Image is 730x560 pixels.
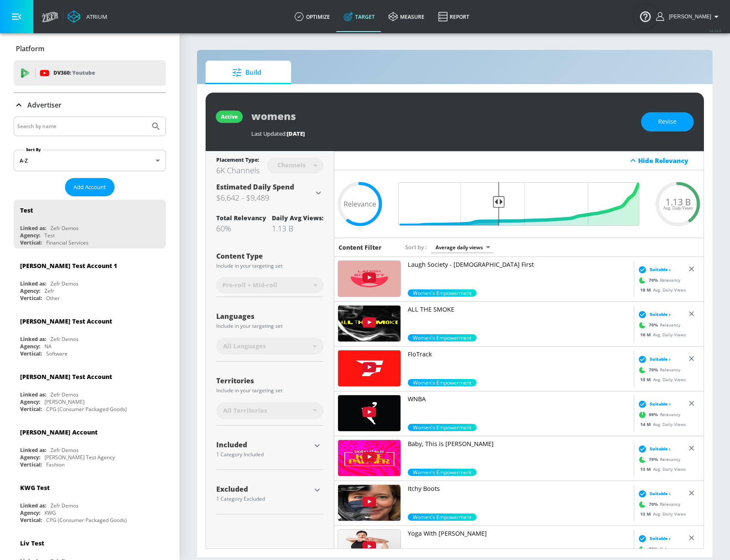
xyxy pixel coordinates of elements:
[408,334,477,341] div: 70.0%
[640,331,653,337] span: 16 M
[408,484,630,493] p: Itchy Boots
[14,37,166,61] div: Platform
[665,197,691,206] span: 1.13 B
[14,200,166,248] div: TestLinked as:Zefr DemosAgency:TestVertical:Financial Services
[221,113,238,120] div: active
[44,398,85,405] div: [PERSON_NAME]
[636,510,686,517] div: Avg. Daily Views
[24,147,43,152] label: Sort By
[408,529,630,538] p: Yoga With [PERSON_NAME]
[649,322,660,328] span: 70 %
[50,335,79,343] div: Zefr Demos
[216,263,324,268] div: Include in your targeting set
[650,446,671,452] span: Suitable ›
[640,286,653,292] span: 18 M
[46,516,127,524] div: CPG (Consumer Packaged Goods)
[44,232,55,239] div: Test
[273,161,310,169] div: Channels
[216,402,324,419] div: All Territories
[14,150,166,171] div: A-Z
[14,422,166,470] div: [PERSON_NAME] AccountLinked as:Zefr DemosAgency:[PERSON_NAME] Test AgencyVertical:Fashion
[394,182,644,226] input: Final Threshold
[334,151,704,170] div: Hide Relevancy
[382,1,431,32] a: measure
[338,440,400,476] img: UU3ZuVjNO6CAj-DJnXHIBzKg
[46,461,65,468] div: Fashion
[408,424,477,431] div: 99.0%
[636,363,680,376] div: Relevancy
[53,68,95,78] p: DV360:
[50,280,79,287] div: Zefr Demos
[216,377,324,384] div: Territories
[408,289,477,297] div: 70.0%
[20,539,44,547] div: Liv Test
[408,289,477,297] span: Women's Empowerment
[649,411,660,418] span: 99 %
[641,112,694,131] button: Revise
[649,367,660,373] span: 70 %
[216,182,294,192] span: Estimated Daily Spend
[74,182,106,192] span: Add Account
[636,542,680,555] div: Relevancy
[14,255,166,304] div: [PERSON_NAME] Test Account 1Linked as:Zefr DemosAgency:ZefrVertical:Other
[216,324,324,329] div: Include in your targeting set
[216,156,259,165] div: Placement Type:
[405,243,427,251] span: Sort by
[20,317,112,325] div: [PERSON_NAME] Test Account
[408,395,630,403] p: WNBA
[408,469,477,476] span: Women's Empowerment
[216,452,311,457] div: 1 Category Included
[636,376,686,382] div: Avg. Daily Views
[44,509,56,516] div: KWG
[408,529,630,558] a: Yoga With [PERSON_NAME]
[287,130,305,137] span: [DATE]
[44,343,52,350] div: NA
[636,265,671,274] div: Suitable ›
[636,400,671,408] div: Suitable ›
[658,117,677,127] span: Revise
[68,10,107,23] a: Atrium
[46,295,60,302] div: Other
[339,243,382,251] h6: Content Filter
[50,391,79,398] div: Zefr Demos
[216,388,324,393] div: Include in your targeting set
[72,68,95,77] p: Youtube
[20,225,46,232] div: Linked as:
[20,373,112,381] div: [PERSON_NAME] Test Account
[633,4,657,28] button: Open Resource Center
[650,311,671,318] span: Suitable ›
[338,306,400,341] img: UU2ozVs4pg2K3uFLw6-0ayCQ
[408,513,477,521] div: 70.0%
[408,260,630,289] a: Laugh Society - [DEMOGRAPHIC_DATA] First
[338,261,400,297] img: UU7S8jiVhYjcFUBOoLkCPKsw
[636,466,686,472] div: Avg. Daily Views
[216,223,266,233] div: 60%
[636,453,680,466] div: Relevancy
[338,350,400,386] img: UU1Fp52XJH8UKaa_gHMZrckw
[251,130,633,137] div: Last Updated:
[431,242,493,253] div: Average daily views
[20,335,46,343] div: Linked as:
[650,401,671,407] span: Suitable ›
[20,262,117,270] div: [PERSON_NAME] Test Account 1
[636,274,680,286] div: Relevancy
[216,214,266,222] div: Total Relevancy
[408,350,630,379] a: FloTrack
[20,428,97,436] div: [PERSON_NAME] Account
[20,343,40,350] div: Agency:
[344,201,376,207] span: Relevance
[46,350,68,357] div: Software
[44,454,115,461] div: [PERSON_NAME] Test Agency
[636,489,671,498] div: Suitable ›
[14,311,166,359] div: [PERSON_NAME] Test AccountLinked as:Zefr DemosAgency:NAVertical:Software
[649,546,660,552] span: 70 %
[83,13,107,20] div: Atrium
[636,310,671,318] div: Suitable ›
[20,206,33,214] div: Test
[65,178,115,196] button: Add Account
[408,305,630,314] p: ALL THE SMOKE
[709,28,721,33] span: v 4.24.0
